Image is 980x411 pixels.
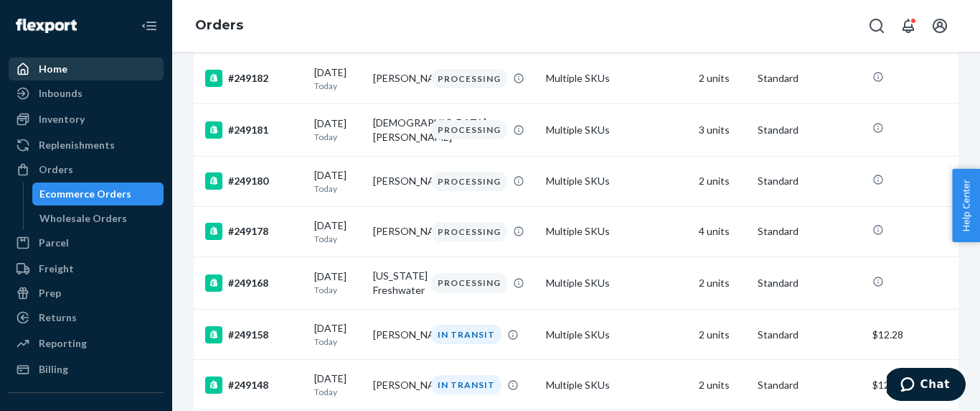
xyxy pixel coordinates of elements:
td: 4 units [693,206,752,257]
div: PROCESSING [431,222,507,241]
a: Orders [9,158,164,181]
ol: breadcrumbs [184,5,255,47]
p: Standard [758,224,861,239]
td: [PERSON_NAME] [367,206,426,257]
a: Ecommerce Orders [32,183,164,205]
td: Multiple SKUs [540,257,693,310]
div: [DATE] [314,371,362,398]
button: Open notifications [894,11,923,40]
p: Today [314,336,362,348]
div: PROCESSING [431,120,507,139]
td: [PERSON_NAME] [367,156,426,206]
a: Home [9,57,164,80]
div: #249178 [205,223,303,240]
div: Replenishments [39,138,115,152]
div: IN TRANSIT [431,325,501,344]
td: [US_STATE] Freshwater [367,257,426,310]
p: Standard [758,276,861,290]
div: [DATE] [314,65,362,92]
a: Replenishments [9,134,164,157]
div: PROCESSING [431,69,507,88]
td: [PERSON_NAME] [367,53,426,103]
td: Multiple SKUs [540,206,693,257]
img: Flexport logo [16,19,77,33]
div: [DATE] [314,269,362,296]
div: Freight [39,262,74,276]
div: PROCESSING [431,273,507,292]
td: Multiple SKUs [540,310,693,360]
a: Billing [9,358,164,381]
td: 3 units [693,103,752,156]
div: [DATE] [314,116,362,143]
a: Reporting [9,332,164,355]
p: Today [314,131,362,143]
div: Wholesale Orders [39,211,127,226]
p: Standard [758,71,861,86]
p: Today [314,80,362,92]
td: 2 units [693,156,752,206]
td: $12.28 [867,360,958,410]
td: $12.28 [867,310,958,360]
p: Today [314,386,362,398]
a: Parcel [9,231,164,254]
div: #249181 [205,121,303,139]
a: Orders [195,17,243,33]
div: Inventory [39,112,85,126]
div: Prep [39,286,61,300]
td: Multiple SKUs [540,53,693,103]
a: Inbounds [9,82,164,105]
button: Close Navigation [135,11,164,40]
div: Parcel [39,236,69,250]
td: Multiple SKUs [540,156,693,206]
a: Freight [9,257,164,280]
div: Returns [39,310,77,325]
div: Reporting [39,336,87,351]
p: Standard [758,328,861,342]
p: Today [314,233,362,245]
div: #249158 [205,326,303,343]
div: [DATE] [314,218,362,245]
div: #249148 [205,377,303,394]
button: Open Search Box [862,11,891,40]
div: [DATE] [314,168,362,195]
td: 2 units [693,310,752,360]
p: Today [314,284,362,296]
p: Standard [758,123,861,137]
div: #249180 [205,172,303,190]
td: [PERSON_NAME] [367,360,426,410]
div: Inbounds [39,86,83,101]
td: 2 units [693,360,752,410]
iframe: Opens a widget where you can chat to one of our agents [887,368,966,404]
td: 2 units [693,53,752,103]
div: #249168 [205,274,303,292]
div: #249182 [205,70,303,87]
p: Standard [758,378,861,392]
div: Ecommerce Orders [39,187,131,201]
p: Today [314,183,362,195]
td: Multiple SKUs [540,360,693,410]
td: [PERSON_NAME] [367,310,426,360]
a: Inventory [9,108,164,131]
a: Wholesale Orders [32,207,164,230]
div: Orders [39,162,73,177]
div: [DATE] [314,321,362,348]
p: Standard [758,174,861,188]
td: 2 units [693,257,752,310]
div: IN TRANSIT [431,375,501,394]
a: Prep [9,282,164,305]
button: Help Center [952,169,980,242]
button: Open account menu [925,11,954,40]
div: Billing [39,362,68,377]
td: Multiple SKUs [540,103,693,156]
div: PROCESSING [431,172,507,191]
td: [DEMOGRAPHIC_DATA][PERSON_NAME] [367,103,426,156]
a: Returns [9,306,164,329]
div: Home [39,62,67,76]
